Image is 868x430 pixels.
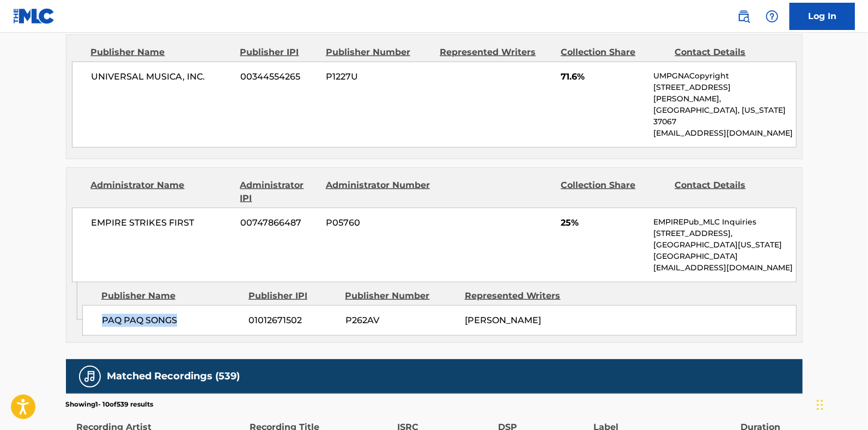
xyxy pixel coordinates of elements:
[345,314,457,327] span: P262AV
[561,46,666,59] div: Collection Share
[102,314,241,327] span: PAQ PAQ SONGS
[83,370,96,383] img: Matched Recordings
[675,46,781,59] div: Contact Details
[653,262,796,274] p: [EMAIL_ADDRESS][DOMAIN_NAME]
[814,378,868,430] iframe: Chat Widget
[817,389,823,421] div: Drag
[733,5,755,27] a: Public Search
[653,216,796,228] p: EMPIREPub_MLC Inquiries
[240,46,318,59] div: Publisher IPI
[107,370,240,383] h5: Matched Recordings (539)
[240,179,318,205] div: Administrator IPI
[345,289,457,302] div: Publisher Number
[92,216,233,229] span: EMPIRE STRIKES FIRST
[92,70,233,83] span: UNIVERSAL MUSICA, INC.
[653,70,796,82] p: UMPGNACopyright
[240,70,318,83] span: 00344554265
[761,5,783,27] div: Help
[653,128,796,139] p: [EMAIL_ADDRESS][DOMAIN_NAME]
[326,216,432,229] span: P05760
[101,289,240,302] div: Publisher Name
[653,239,796,251] p: [GEOGRAPHIC_DATA][US_STATE]
[653,251,796,262] p: [GEOGRAPHIC_DATA]
[326,179,432,205] div: Administrator Number
[561,70,645,83] span: 71.6%
[91,46,232,59] div: Publisher Name
[66,399,154,409] p: Showing 1 - 10 of 539 results
[440,46,553,59] div: Represented Writers
[653,228,796,239] p: [STREET_ADDRESS],
[561,216,645,229] span: 25%
[240,216,318,229] span: 00747866487
[326,46,432,59] div: Publisher Number
[653,82,796,105] p: [STREET_ADDRESS][PERSON_NAME],
[91,179,232,205] div: Administrator Name
[675,179,781,205] div: Contact Details
[561,179,666,205] div: Collection Share
[326,70,432,83] span: P1227U
[790,3,855,30] a: Log In
[465,289,576,302] div: Represented Writers
[766,10,779,23] img: help
[653,105,796,128] p: [GEOGRAPHIC_DATA], [US_STATE] 37067
[249,314,337,327] span: 01012671502
[465,315,541,325] span: [PERSON_NAME]
[248,289,337,302] div: Publisher IPI
[737,10,750,23] img: search
[13,8,55,24] img: MLC Logo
